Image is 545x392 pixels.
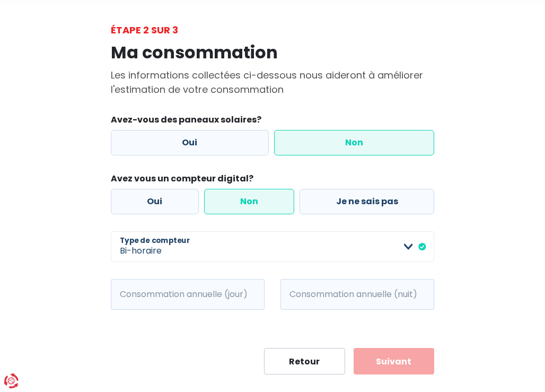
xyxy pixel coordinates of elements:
[280,279,310,310] span: kWh
[111,189,199,214] label: Oui
[111,172,434,189] legend: Avez vous un compteur digital?
[111,114,434,130] legend: Avez-vous des paneaux solaires?
[111,279,140,310] span: kWh
[264,348,345,374] button: Retour
[300,189,434,214] label: Je ne sais pas
[204,189,295,214] label: Non
[111,68,434,97] p: Les informations collectées ci-dessous nous aideront à améliorer l'estimation de votre consommation
[111,42,434,63] h1: Ma consommation
[111,23,434,37] div: Étape 2 sur 3
[274,130,435,155] label: Non
[111,130,269,155] label: Oui
[354,348,434,374] button: Suivant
